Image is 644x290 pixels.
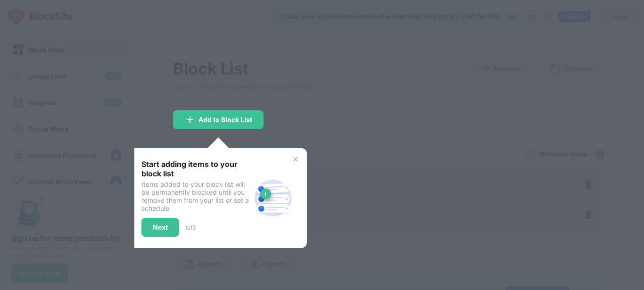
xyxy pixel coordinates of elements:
div: Items added to your block list will be permanently blocked until you remove them from your list o... [141,180,250,212]
img: block-site.svg [250,175,296,221]
div: 1 of 3 [185,224,196,231]
div: Next [153,224,168,231]
img: x-button.svg [292,156,299,163]
div: Start adding items to your block list [141,159,250,178]
div: Add to Block List [198,116,252,124]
